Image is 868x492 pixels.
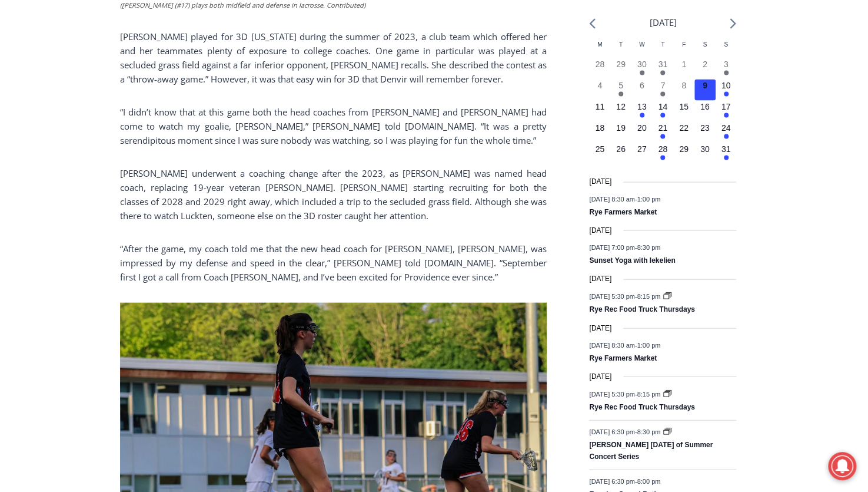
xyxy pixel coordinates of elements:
time: [DATE] [589,273,611,285]
button: 9 [694,80,716,101]
span: S [724,41,728,48]
button: 18 [589,122,610,143]
a: [PERSON_NAME] [DATE] of Summer Concert Series [589,441,713,461]
time: 23 [700,123,710,133]
button: 19 [610,122,631,143]
a: Intern @ [DOMAIN_NAME] [283,114,570,147]
button: 2 [694,58,716,80]
button: 8 [673,80,694,101]
time: 30 [700,144,710,154]
em: Has events [640,113,644,118]
button: 10 Has events [716,80,737,101]
h4: Book [PERSON_NAME]'s Good Humor for Your Event [358,12,410,45]
button: 12 [610,101,631,122]
time: 30 [637,60,647,69]
span: T [619,41,623,48]
time: 15 [679,102,689,111]
p: [PERSON_NAME] underwent a coaching change after the 2023, as [PERSON_NAME] was named head coach, ... [120,166,547,223]
time: 25 [595,144,604,154]
time: 14 [659,102,668,111]
time: 24 [721,123,731,133]
time: 12 [616,102,626,111]
p: “After the game, my coach told me that the new head coach for [PERSON_NAME], [PERSON_NAME], was i... [120,242,547,284]
em: Has events [640,71,644,75]
span: [DATE] 7:00 pm [589,245,634,252]
button: 28 [589,58,610,80]
time: - [589,429,662,436]
a: Next month [730,18,736,29]
span: 8:30 pm [637,245,660,252]
time: 29 [616,60,626,69]
time: 10 [721,81,731,90]
button: 30 Has events [631,58,653,80]
time: - [589,293,662,300]
em: Has events [724,113,729,118]
em: Has events [724,134,729,139]
span: Intern @ [DOMAIN_NAME] [308,117,546,144]
em: Has events [724,71,729,75]
button: 31 Has events [716,143,737,164]
a: Rye Farmers Market [589,354,657,364]
time: 1 [681,60,686,69]
time: - [589,342,660,349]
time: - [589,245,660,252]
time: 20 [637,123,647,133]
li: [DATE] [649,15,676,31]
span: [DATE] 8:30 am [589,342,634,349]
button: 25 [589,143,610,164]
time: - [589,478,660,486]
span: 8:00 pm [637,478,660,486]
em: Has events [660,71,665,75]
span: Open Tues. - Sun. [PHONE_NUMBER] [4,121,115,166]
span: [DATE] 8:30 am [589,196,634,203]
button: 29 [673,143,694,164]
time: 9 [703,81,707,90]
div: Tuesday [610,40,631,58]
time: 3 [724,60,729,69]
button: 1 [673,58,694,80]
span: T [661,41,664,48]
time: 31 [659,60,668,69]
time: 7 [660,81,665,90]
time: 18 [595,123,604,133]
button: 26 [610,143,631,164]
time: [DATE] [589,323,611,334]
a: Book [PERSON_NAME]'s Good Humor for Your Event [350,4,425,54]
span: [DATE] 6:30 pm [589,478,634,486]
em: Has events [724,156,729,160]
div: Monday [589,40,610,58]
time: 16 [700,102,710,111]
button: 7 Has events [653,80,674,101]
div: Friday [673,40,694,58]
time: [DATE] [589,371,611,382]
button: 14 Has events [653,101,674,122]
time: 27 [637,144,647,154]
time: [DATE] [589,176,611,187]
button: 31 Has events [653,58,674,80]
button: 20 [631,122,653,143]
time: 8 [681,81,686,90]
time: 21 [659,123,668,133]
em: Has events [660,134,665,139]
time: 4 [597,81,602,90]
time: 26 [616,144,626,154]
em: Has events [660,113,665,118]
button: 11 [589,101,610,122]
span: 1:00 pm [637,196,660,203]
span: M [597,41,602,48]
span: F [682,41,686,48]
button: 22 [673,122,694,143]
button: 30 [694,143,716,164]
time: 31 [721,144,731,154]
time: - [589,196,660,203]
time: 19 [616,123,626,133]
time: 11 [595,102,604,111]
div: "[PERSON_NAME] and I covered the [DATE] Parade, which was a really eye opening experience as I ha... [297,1,556,114]
a: Open Tues. - Sun. [PHONE_NUMBER] [1,118,118,147]
a: Sunset Yoga with Iekelien [589,256,675,266]
em: Has events [618,92,623,97]
button: 6 [631,80,653,101]
span: 8:15 pm [637,293,660,300]
button: 17 Has events [716,101,737,122]
div: Sunday [716,40,737,58]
